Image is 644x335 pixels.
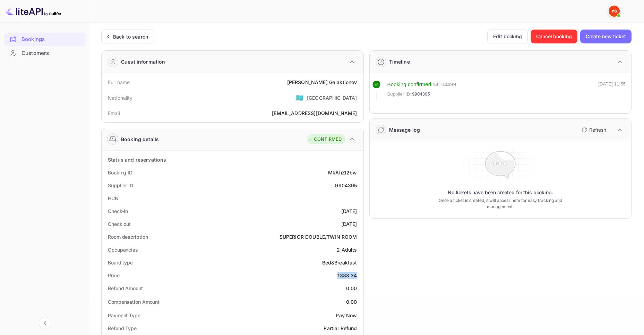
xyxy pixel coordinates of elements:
[609,6,620,17] img: Yandex Support
[108,169,132,176] div: Booking ID
[328,169,357,176] div: MkAhZl2bw
[309,136,342,143] div: CONFIRMED
[108,109,120,117] div: Email
[108,233,148,240] div: Room description
[280,233,357,240] div: SUPERIOR DOUBLE/TWIN ROOM
[487,30,528,43] button: Edit booking
[108,94,133,101] div: Nationality
[108,285,143,292] div: Refund Amount
[531,30,577,43] button: Cancel booking
[336,312,357,319] div: Pay Now
[412,91,430,98] span: 9904395
[322,259,357,266] div: Bed&Breakfast
[108,246,138,253] div: Occupancies
[108,182,133,189] div: Supplier ID
[272,109,357,117] div: [EMAIL_ADDRESS][DOMAIN_NAME]
[108,272,120,279] div: Price
[589,126,606,133] p: Refresh
[387,81,431,89] div: Booking confirmed
[4,47,86,59] a: Customers
[346,298,357,305] div: 0.00
[39,317,51,329] button: Collapse navigation
[430,197,571,210] p: Once a ticket is created, it will appear here for easy tracking and management.
[4,33,86,46] div: Bookings
[108,79,130,86] div: Full name
[22,35,82,43] div: Bookings
[6,6,61,17] img: LiteAPI logo
[4,47,86,60] div: Customers
[287,79,357,86] div: [PERSON_NAME] Galaktionov
[389,126,420,133] div: Message log
[341,207,357,215] div: [DATE]
[307,94,357,101] div: [GEOGRAPHIC_DATA]
[346,285,357,292] div: 0.00
[341,220,357,228] div: [DATE]
[4,33,86,46] a: Bookings
[108,220,131,228] div: Check out
[108,156,166,163] div: Status and reservations
[335,182,357,189] div: 9904395
[108,207,128,215] div: Check-in
[108,325,137,332] div: Refund Type
[387,91,412,98] span: Supplier ID:
[295,91,303,104] span: United States
[324,325,357,332] div: Partial Refund
[121,58,165,65] div: Guest information
[337,272,357,279] div: 1388.34
[22,49,82,57] div: Customers
[108,195,119,202] div: HCN
[108,312,140,319] div: Payment Type
[577,124,609,136] button: Refresh
[337,246,357,253] div: 2 Adults
[432,81,456,89] div: # 4104499
[108,259,133,266] div: Board type
[108,298,160,305] div: Compensation Amount
[448,189,553,196] p: No tickets have been created for this booking.
[580,30,632,43] button: Create new ticket
[598,81,626,101] div: [DATE] 11:55
[389,58,410,65] div: Timeline
[113,33,148,40] div: Back to search
[121,136,159,143] div: Booking details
